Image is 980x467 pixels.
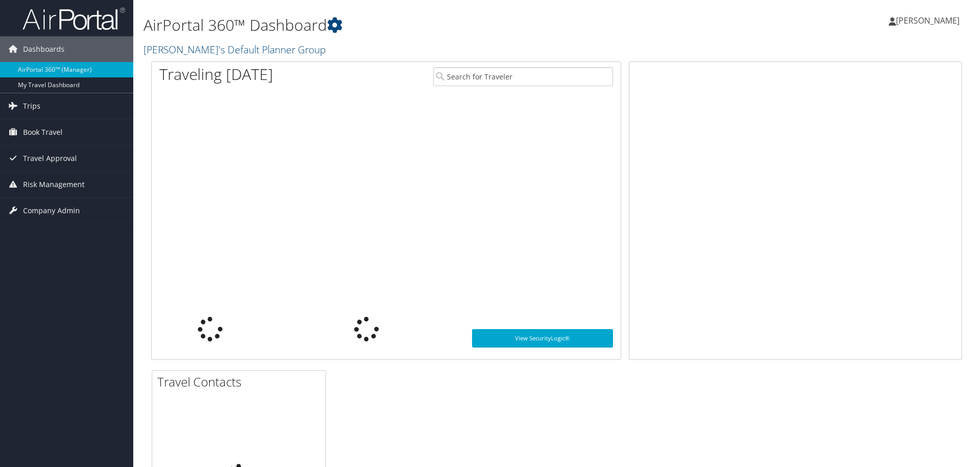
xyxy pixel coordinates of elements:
[23,198,80,224] span: Company Admin
[23,93,40,119] span: Trips
[23,172,85,197] span: Risk Management
[23,36,65,62] span: Dashboards
[23,7,125,31] img: airportal-logo.png
[472,329,613,348] a: View SecurityLogic®
[23,146,77,171] span: Travel Approval
[157,373,325,391] h2: Travel Contacts
[159,64,273,85] h1: Traveling [DATE]
[896,15,959,26] span: [PERSON_NAME]
[889,5,970,36] a: [PERSON_NAME]
[144,14,695,36] h1: AirPortal 360™ Dashboard
[23,119,63,145] span: Book Travel
[144,43,328,56] a: [PERSON_NAME]'s Default Planner Group
[433,67,613,86] input: Search for Traveler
